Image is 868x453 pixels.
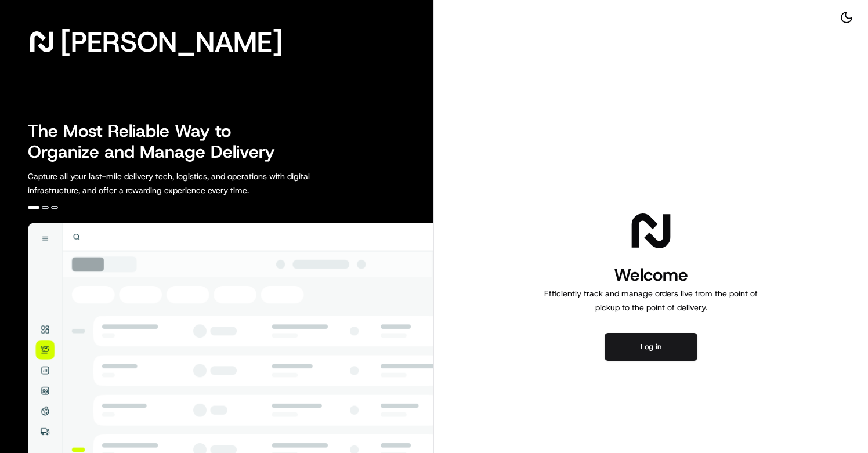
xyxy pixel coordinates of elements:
[28,121,288,162] h2: The Most Reliable Way to Organize and Manage Delivery
[605,333,697,361] button: Log in
[60,30,283,53] span: [PERSON_NAME]
[28,169,362,197] p: Capture all your last-mile delivery tech, logistics, and operations with digital infrastructure, ...
[540,287,762,314] p: Efficiently track and manage orders live from the point of pickup to the point of delivery.
[540,263,762,287] h1: Welcome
